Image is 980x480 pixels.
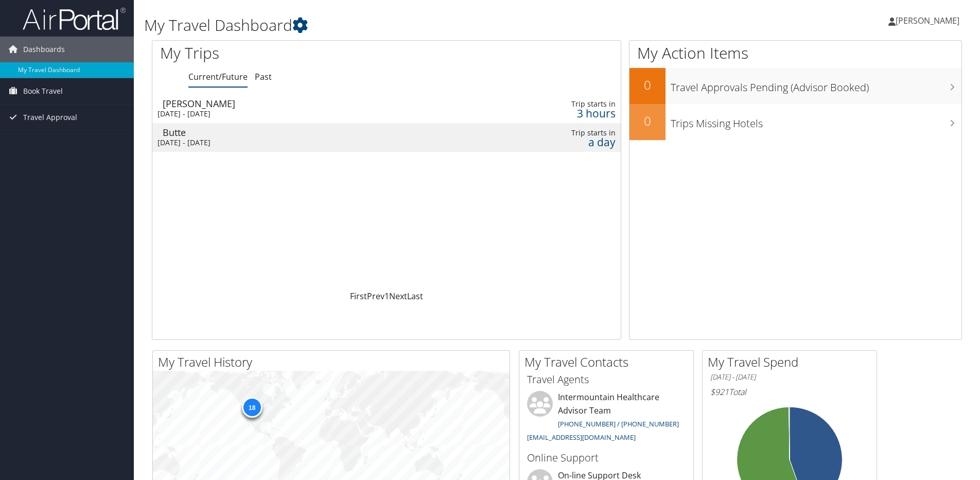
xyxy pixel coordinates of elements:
h2: My Travel Spend [708,353,877,371]
div: a day [513,138,616,147]
h3: Travel Approvals Pending (Advisor Booked) [671,75,961,95]
a: Last [407,290,423,302]
a: Next [389,290,407,302]
h1: My Travel Dashboard [144,14,694,36]
a: 0Travel Approvals Pending (Advisor Booked) [629,68,961,104]
a: [PHONE_NUMBER] / [PHONE_NUMBER] [558,419,679,428]
div: 18 [241,397,262,417]
span: Dashboards [23,37,65,62]
img: airportal-logo.png [23,7,126,31]
a: 0Trips Missing Hotels [629,104,961,140]
a: Current/Future [188,71,248,82]
div: [PERSON_NAME] [163,99,455,108]
h3: Online Support [527,451,686,465]
h2: My Travel History [158,353,510,371]
a: Past [255,71,272,82]
div: Butte [163,128,455,137]
a: [EMAIL_ADDRESS][DOMAIN_NAME] [527,433,636,442]
div: Trip starts in [513,99,616,109]
h6: Total [710,386,869,398]
span: Book Travel [23,78,63,104]
span: Travel Approval [23,105,77,130]
div: [DATE] - [DATE] [157,109,450,118]
div: 3 hours [513,109,616,118]
h2: 0 [629,112,666,130]
h1: My Trips [160,42,418,64]
a: First [350,290,367,302]
div: [DATE] - [DATE] [157,138,450,147]
li: Intermountain Healthcare Advisor Team [522,391,691,446]
h3: Travel Agents [527,372,686,387]
a: Prev [367,290,384,302]
h1: My Action Items [629,42,961,64]
h2: My Travel Contacts [524,353,693,371]
span: [PERSON_NAME] [896,15,959,26]
h2: 0 [629,76,666,94]
a: [PERSON_NAME] [888,5,970,36]
h3: Trips Missing Hotels [671,111,961,131]
h6: [DATE] - [DATE] [710,372,869,382]
span: $921 [710,386,729,398]
div: Trip starts in [513,128,616,138]
a: 1 [384,290,389,302]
